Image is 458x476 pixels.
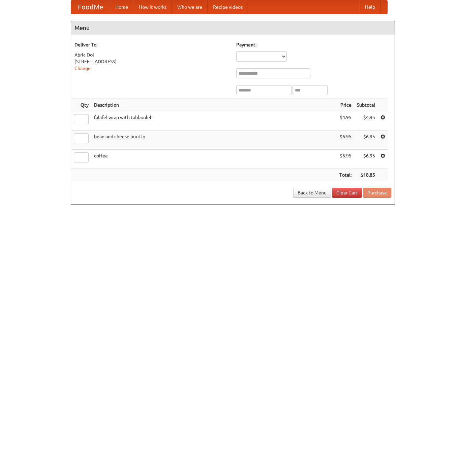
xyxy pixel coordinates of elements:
th: Description [91,99,337,111]
div: [STREET_ADDRESS] [74,58,230,65]
a: Help [360,0,380,14]
a: Back to Menu [293,188,331,198]
a: Change [74,66,91,71]
a: Who we are [172,0,208,14]
a: Recipe videos [208,0,248,14]
th: $18.85 [354,169,378,181]
td: $4.95 [354,111,378,131]
a: FoodMe [71,0,110,14]
button: Purchase [363,188,391,198]
div: Abric Dol [74,51,230,58]
h5: Deliver To: [74,41,230,48]
td: $4.95 [337,111,354,131]
td: $6.95 [337,150,354,169]
th: Total: [337,169,354,181]
td: $6.95 [337,131,354,150]
td: $6.95 [354,150,378,169]
td: $6.95 [354,131,378,150]
h5: Payment: [236,41,391,48]
td: bean and cheese burrito [91,131,337,150]
h4: Menu [71,21,395,35]
a: How it works [133,0,172,14]
a: Clear Cart [332,188,362,198]
th: Subtotal [354,99,378,111]
th: Qty [71,99,91,111]
td: falafel wrap with tabbouleh [91,111,337,131]
a: Home [110,0,133,14]
td: coffee [91,150,337,169]
th: Price [337,99,354,111]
